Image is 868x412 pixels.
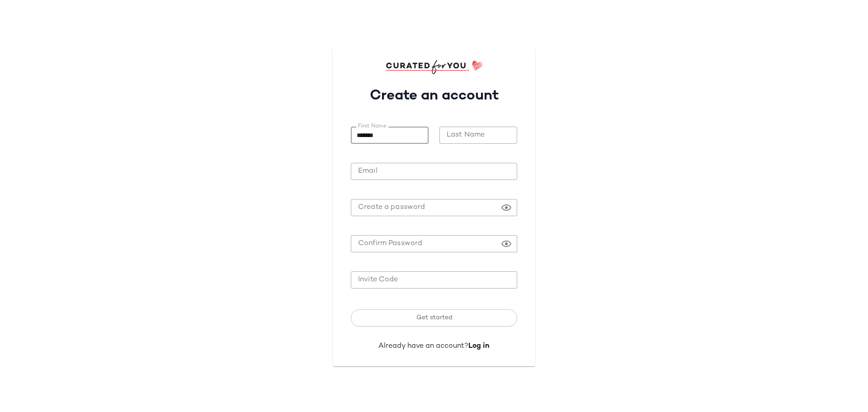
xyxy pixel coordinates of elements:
img: cfy_login_logo.DGdB1djN.svg [386,60,483,74]
span: Get started [415,314,452,322]
h1: Create an account [351,74,517,112]
a: Log in [468,342,490,350]
span: Already have an account? [378,342,468,350]
button: Get started [351,309,517,327]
